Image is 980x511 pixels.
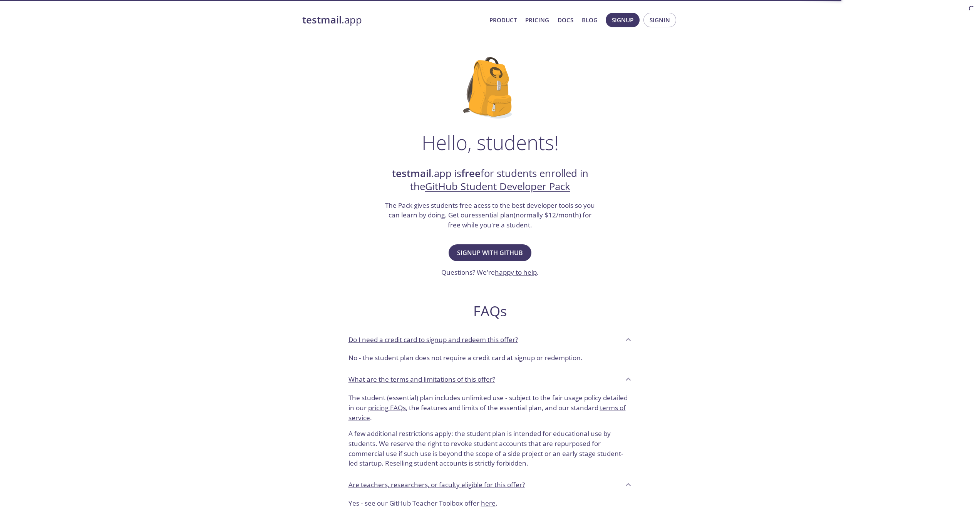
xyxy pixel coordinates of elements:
[457,247,523,258] span: Signup with GitHub
[348,480,525,490] p: Are teachers, researchers, or faculty eligible for this offer?
[348,353,632,363] p: No - the student plan does not require a credit card at signup or redemption.
[348,403,626,422] a: terms of service
[342,350,638,369] div: Do I need a credit card to signup and redeem this offer?
[582,15,598,25] a: Blog
[558,15,573,25] a: Docs
[606,13,640,27] button: Signup
[612,15,633,25] span: Signup
[348,374,495,384] p: What are the terms and limitations of this offer?
[302,13,483,27] a: testmail.app
[342,474,638,495] div: Are teachers, researchers, or faculty eligible for this offer?
[348,422,632,468] p: A few additional restrictions apply: the student plan is intended for educational use by students...
[650,15,670,25] span: Signin
[342,329,638,350] div: Do I need a credit card to signup and redeem this offer?
[302,13,342,27] strong: testmail
[368,403,406,412] a: pricing FAQs
[489,15,517,25] a: Product
[342,369,638,390] div: What are the terms and limitations of this offer?
[348,335,518,345] p: Do I need a credit card to signup and redeem this offer?
[495,268,537,277] a: happy to help
[525,15,549,25] a: Pricing
[348,393,632,422] p: The student (essential) plan includes unlimited use - subject to the fair usage policy detailed i...
[471,210,514,219] a: essential plan
[461,167,481,180] strong: free
[449,244,531,261] button: Signup with GitHub
[422,131,559,154] h1: Hello, students!
[392,167,431,180] strong: testmail
[348,498,632,508] p: Yes - see our GitHub Teacher Toolbox offer .
[441,267,539,277] h3: Questions? We're .
[643,13,676,27] button: Signin
[342,390,638,474] div: What are the terms and limitations of this offer?
[425,180,570,193] a: GitHub Student Developer Pack
[463,57,517,119] img: github-student-backpack.png
[384,200,596,230] h3: The Pack gives students free acess to the best developer tools so you can learn by doing. Get our...
[342,302,638,320] h2: FAQs
[481,499,496,508] a: here
[384,167,596,194] h2: .app is for students enrolled in the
